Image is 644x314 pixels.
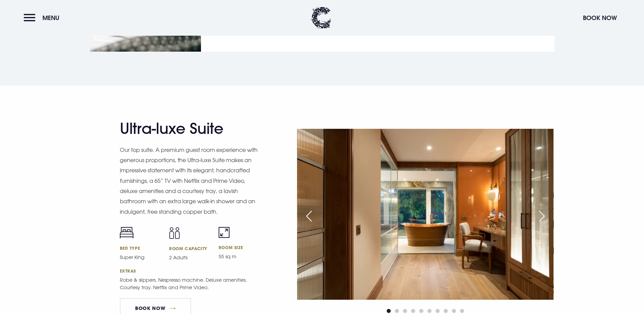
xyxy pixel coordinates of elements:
img: Hotel in Bangor Northern Ireland [297,129,553,300]
img: Bed icon [120,227,133,239]
img: Clandeboye Lodge [311,7,331,29]
span: Go to slide 10 [460,309,464,313]
span: Go to slide 9 [452,309,456,313]
p: 2 Adults [169,254,210,261]
span: Go to slide 3 [403,309,407,313]
div: Previous slide [300,209,317,224]
img: Capacity icon [169,227,180,239]
span: Go to slide 2 [395,309,399,313]
button: Menu [24,11,63,25]
span: Go to slide 6 [427,309,431,313]
h6: Bed type [120,245,161,251]
span: Go to slide 1 [387,309,391,313]
p: Our top suite. A premium guest room experience with generous proportions, the Ultra-luxe Suite ma... [120,145,259,217]
p: Robe & slippers. Nespresso machine. Deluxe amenities. Courtesy tray. Netflix and Prime Video. [120,276,259,291]
h2: Ultra-luxe Suite [120,120,252,138]
span: Go to slide 8 [444,309,448,313]
p: Super King [120,254,161,261]
div: Next slide [533,209,550,224]
p: 55 sq m [219,253,260,260]
span: Go to slide 5 [419,309,423,313]
h6: Room size [219,245,260,250]
img: Room size icon [219,227,229,238]
span: Menu [42,14,59,22]
span: Go to slide 7 [436,309,440,313]
button: Book Now [579,11,620,25]
h6: Room capacity [169,246,210,251]
span: Go to slide 4 [411,309,415,313]
h6: Extras [120,268,260,274]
